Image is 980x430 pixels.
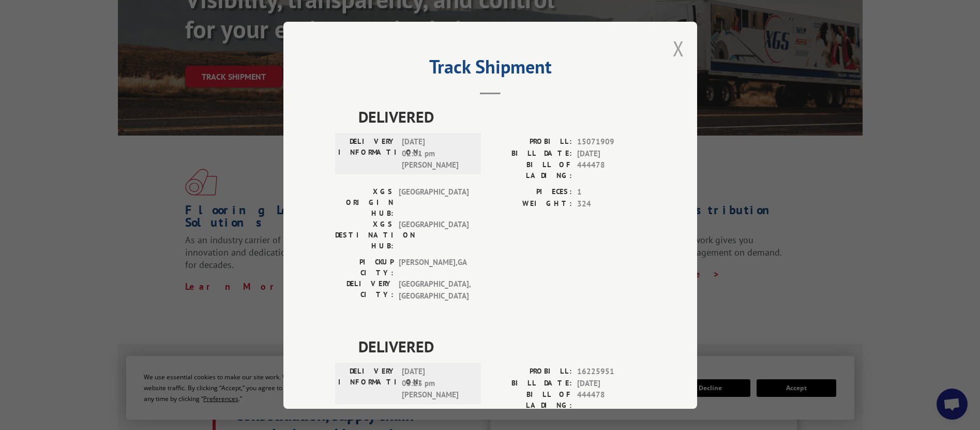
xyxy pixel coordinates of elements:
label: BILL OF LADING: [490,159,572,181]
span: [GEOGRAPHIC_DATA] [399,186,469,219]
span: 444478 [577,159,645,181]
label: DELIVERY CITY: [335,278,394,302]
span: [DATE] [577,377,645,389]
label: BILL DATE: [490,377,572,389]
span: [GEOGRAPHIC_DATA] , [GEOGRAPHIC_DATA] [399,278,469,302]
span: [DATE] 02:01 pm [PERSON_NAME] [402,136,472,171]
button: Close modal [673,35,684,62]
span: 15071909 [577,136,645,148]
span: 444478 [577,389,645,411]
label: PROBILL: [490,136,572,148]
label: WEIGHT: [490,198,572,210]
label: PICKUP CITY: [335,257,394,278]
span: [DATE] [577,147,645,159]
span: [PERSON_NAME] , GA [399,257,469,278]
label: DELIVERY INFORMATION: [338,366,397,401]
label: XGS ORIGIN HUB: [335,186,394,219]
label: XGS DESTINATION HUB: [335,219,394,251]
label: DELIVERY INFORMATION: [338,136,397,171]
span: [GEOGRAPHIC_DATA] [399,219,469,251]
label: PROBILL: [490,366,572,378]
label: BILL OF LADING: [490,389,572,411]
span: 324 [577,198,645,210]
span: DELIVERED [358,105,645,128]
span: 16225951 [577,366,645,378]
span: 1 [577,186,645,198]
label: PIECES: [490,186,572,198]
h2: Track Shipment [335,60,645,79]
span: [DATE] 03:23 pm [PERSON_NAME] [402,366,472,401]
span: DELIVERED [358,335,645,358]
label: BILL DATE: [490,147,572,159]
